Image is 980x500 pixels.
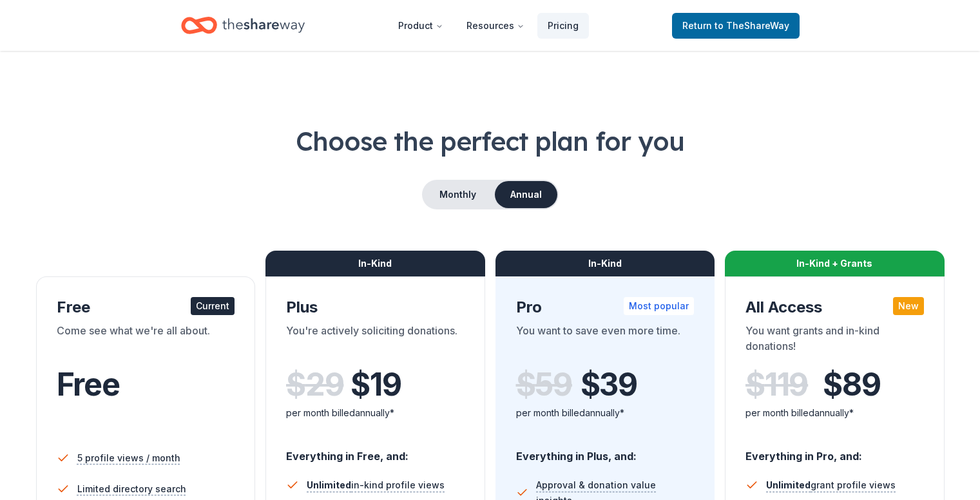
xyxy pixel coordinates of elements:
[745,297,924,318] div: All Access
[516,438,695,465] div: Everything in Plus, and:
[823,367,880,403] span: $ 89
[265,251,485,276] div: In-Kind
[516,405,695,421] div: per month billed annually*
[286,438,465,465] div: Everything in Free, and:
[351,367,401,403] span: $ 19
[456,13,535,39] button: Resources
[725,251,945,276] div: In-Kind + Grants
[191,297,235,315] div: Current
[745,323,924,359] div: You want grants and in-kind donations!
[495,251,715,276] div: In-Kind
[672,13,800,39] a: Returnto TheShareWay
[77,450,180,466] span: 5 profile views / month
[57,297,235,318] div: Free
[624,297,694,315] div: Most popular
[495,181,557,208] button: Annual
[286,323,465,359] div: You're actively soliciting donations.
[31,123,949,159] h1: Choose the perfect plan for you
[682,18,789,34] span: Return
[537,13,589,39] a: Pricing
[893,297,924,315] div: New
[57,365,120,403] span: Free
[307,479,351,490] span: Unlimited
[388,13,454,39] button: Product
[581,367,637,403] span: $ 39
[516,323,695,359] div: You want to save even more time.
[181,10,305,41] a: Home
[286,297,465,318] div: Plus
[388,10,589,41] nav: Main
[286,405,465,421] div: per month billed annually*
[77,481,186,497] span: Limited directory search
[57,323,235,359] div: Come see what we're all about.
[745,438,924,465] div: Everything in Pro, and:
[423,181,492,208] button: Monthly
[745,405,924,421] div: per month billed annually*
[516,297,695,318] div: Pro
[715,20,789,31] span: to TheShareWay
[307,479,445,490] span: in-kind profile views
[766,479,896,490] span: grant profile views
[766,479,811,490] span: Unlimited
